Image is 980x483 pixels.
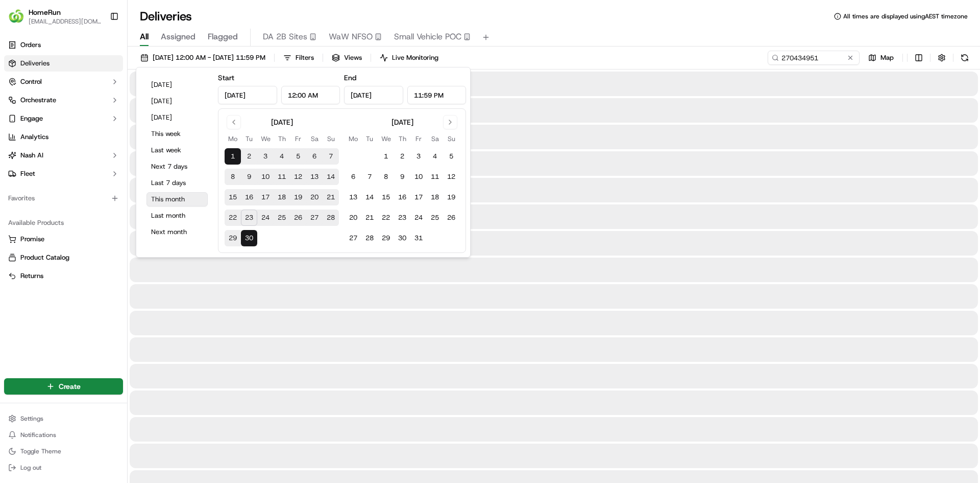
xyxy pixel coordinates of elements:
[378,210,394,226] button: 22
[4,129,123,145] a: Analytics
[427,210,443,226] button: 25
[361,230,378,246] button: 28
[4,37,123,53] a: Orders
[146,78,208,92] button: [DATE]
[4,92,123,108] button: Orchestrate
[241,189,257,205] button: 16
[4,444,123,458] button: Toggle Theme
[361,210,378,226] button: 21
[323,133,339,144] th: Sunday
[241,133,257,144] th: Tuesday
[378,230,394,246] button: 29
[410,133,427,144] th: Friday
[329,31,373,43] span: WaW NFSO
[410,148,427,165] button: 3
[146,225,208,239] button: Next month
[59,381,81,392] span: Create
[225,230,241,246] button: 29
[345,169,361,185] button: 6
[407,86,467,104] input: Time
[296,53,314,62] span: Filters
[394,148,410,165] button: 2
[4,268,123,284] button: Returns
[218,86,277,104] input: Date
[427,169,443,185] button: 11
[290,189,306,205] button: 19
[146,143,208,157] button: Last week
[443,115,457,129] button: Go to next month
[394,169,410,185] button: 9
[306,189,323,205] button: 20
[140,31,149,43] span: All
[410,169,427,185] button: 10
[20,40,41,50] span: Orders
[327,51,366,65] button: Views
[20,415,43,423] span: Settings
[4,74,123,90] button: Control
[345,133,361,144] th: Monday
[4,110,123,127] button: Engage
[136,51,270,65] button: [DATE] 12:00 AM - [DATE] 11:59 PM
[4,166,123,182] button: Fleet
[427,148,443,165] button: 4
[20,235,44,244] span: Promise
[274,169,290,185] button: 11
[394,31,461,43] span: Small Vehicle POC
[4,249,123,266] button: Product Catalog
[290,133,306,144] th: Friday
[768,51,860,65] input: Type to search
[345,189,361,205] button: 13
[274,189,290,205] button: 18
[843,12,968,20] span: All times are displayed using AEST timezone
[344,53,362,62] span: Views
[225,210,241,226] button: 22
[274,148,290,165] button: 4
[427,133,443,144] th: Saturday
[306,210,323,226] button: 27
[257,133,274,144] th: Wednesday
[378,133,394,144] th: Wednesday
[241,230,257,246] button: 30
[344,86,403,104] input: Date
[146,94,208,108] button: [DATE]
[225,148,241,165] button: 1
[20,77,42,86] span: Control
[345,230,361,246] button: 27
[146,176,208,190] button: Last 7 days
[241,210,257,226] button: 23
[146,192,208,206] button: This month
[375,51,443,65] button: Live Monitoring
[208,31,238,43] span: Flagged
[20,59,50,68] span: Deliveries
[29,7,61,17] button: HomeRun
[4,215,123,231] div: Available Products
[410,189,427,205] button: 17
[20,447,61,455] span: Toggle Theme
[4,378,123,395] button: Create
[29,17,102,26] button: [EMAIL_ADDRESS][DOMAIN_NAME]
[378,189,394,205] button: 15
[345,210,361,226] button: 20
[146,209,208,223] button: Last month
[140,8,192,25] h1: Deliveries
[378,169,394,185] button: 8
[4,411,123,426] button: Settings
[257,148,274,165] button: 3
[306,169,323,185] button: 13
[4,190,123,206] div: Favorites
[20,431,56,439] span: Notifications
[8,8,24,25] img: HomeRun
[378,148,394,165] button: 1
[146,110,208,125] button: [DATE]
[8,271,119,281] a: Returns
[323,169,339,185] button: 14
[443,133,459,144] th: Sunday
[4,4,106,29] button: HomeRunHomeRun[EMAIL_ADDRESS][DOMAIN_NAME]
[391,117,413,127] div: [DATE]
[4,428,123,442] button: Notifications
[344,73,356,82] label: End
[958,51,972,65] button: Refresh
[306,148,323,165] button: 6
[274,210,290,226] button: 25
